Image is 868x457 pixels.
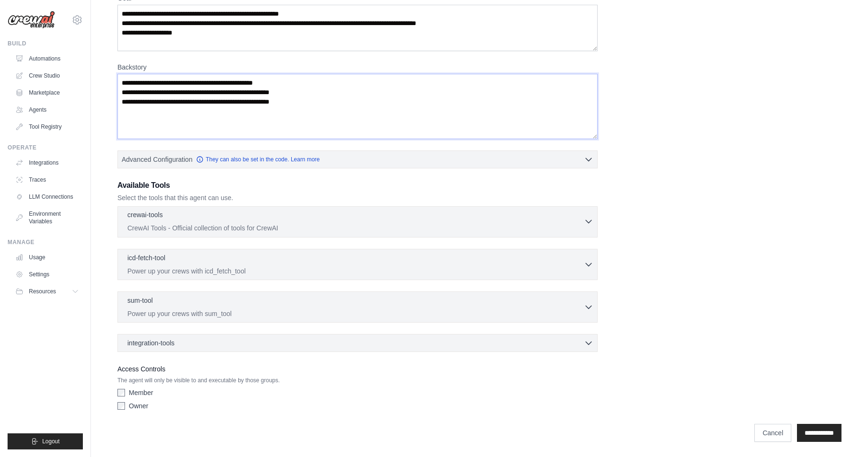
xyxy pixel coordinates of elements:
[117,377,598,384] p: The agent will only be visible to and executable by those groups.
[117,62,598,72] label: Backstory
[11,172,83,187] a: Traces
[11,250,83,265] a: Usage
[754,424,791,442] a: Cancel
[11,267,83,282] a: Settings
[122,338,593,348] button: integration-tools
[118,151,597,168] button: Advanced Configuration They can also be set in the code. Learn more
[122,210,593,233] button: crewai-tools CrewAI Tools - Official collection of tools for CrewAI
[129,401,148,411] label: Owner
[122,155,192,164] span: Advanced Configuration
[11,119,83,134] a: Tool Registry
[11,189,83,204] a: LLM Connections
[8,433,83,449] button: Logout
[127,309,584,318] p: Power up your crews with sum_tool
[11,206,83,229] a: Environment Variables
[11,68,83,83] a: Crew Studio
[8,144,83,151] div: Operate
[196,156,320,163] a: They can also be set in the code. Learn more
[129,388,153,397] label: Member
[11,102,83,117] a: Agents
[11,284,83,299] button: Resources
[127,266,584,276] p: Power up your crews with icd_fetch_tool
[117,193,598,202] p: Select the tools that this agent can use.
[127,223,584,233] p: CrewAI Tools - Official collection of tools for CrewAI
[11,155,83,170] a: Integrations
[8,11,55,29] img: Logo
[8,40,83,47] div: Build
[117,180,598,191] h3: Available Tools
[29,288,56,295] span: Resources
[127,296,153,305] p: sum-tool
[127,253,165,263] p: icd-fetch-tool
[42,438,60,445] span: Logout
[117,363,598,375] label: Access Controls
[127,210,163,220] p: crewai-tools
[8,238,83,246] div: Manage
[127,338,175,348] span: integration-tools
[11,85,83,100] a: Marketplace
[122,253,593,276] button: icd-fetch-tool Power up your crews with icd_fetch_tool
[11,51,83,66] a: Automations
[122,296,593,318] button: sum-tool Power up your crews with sum_tool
